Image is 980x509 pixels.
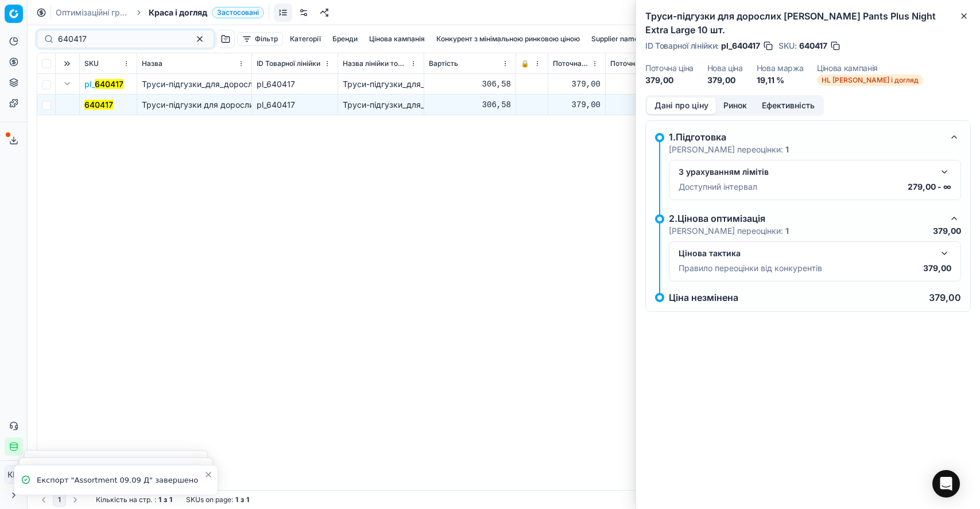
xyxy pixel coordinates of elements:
strong: 1 [169,495,172,504]
div: Експорт "Assortment 09.09 Д" завершено [37,475,204,486]
button: Supplier name [587,32,643,46]
div: 2.Цінова оптимізація [669,212,943,225]
div: 306,58 [429,99,511,111]
mark: 640417 [84,100,113,109]
span: SKUs on page : [186,495,233,504]
button: Close toast [202,468,215,481]
strong: з [164,495,167,504]
span: Застосовані [212,7,264,18]
strong: 1 [235,495,238,504]
p: Правило переоцінки від конкурентів [679,263,822,274]
div: Цінова тактика [679,248,933,259]
span: Назва лінійки товарів [343,59,408,68]
span: SKU [84,59,99,68]
strong: 1 [246,495,249,504]
span: Назва [142,59,162,68]
div: 379,00 [553,79,601,90]
div: : [96,495,172,504]
strong: 1 [785,144,789,154]
span: КM [5,466,22,483]
p: 379,00 [929,293,961,302]
div: 379,00 [610,79,687,90]
button: Конкурент з мінімальною ринковою ціною [432,32,584,46]
div: pl_640417 [257,79,333,90]
div: Open Intercom Messenger [932,470,960,498]
button: КM [5,465,23,484]
button: Ринок [716,97,754,114]
button: Бренди [328,32,362,46]
span: Вартість [429,59,458,68]
span: HL [PERSON_NAME] і догляд [817,75,923,86]
p: 379,00 [933,225,961,237]
span: 640417 [799,40,827,52]
div: 379,00 [610,99,687,111]
button: Go to previous page [37,493,51,507]
strong: 1 [785,226,789,236]
div: 1.Підготовка [669,130,943,144]
p: [PERSON_NAME] переоцінки: [669,225,789,237]
span: Поточна промо ціна [610,59,675,68]
button: 1 [53,493,66,507]
p: 379,00 [923,263,951,274]
dd: 19,11 % [757,75,804,86]
p: 279,00 - ∞ [908,181,951,193]
span: Поточна ціна [553,59,589,68]
dt: Поточна ціна [645,64,694,72]
span: Краса і доглядЗастосовані [149,7,264,18]
div: 379,00 [553,99,601,111]
span: pl_640417 [721,40,760,52]
nav: pagination [37,493,82,507]
button: Цінова кампанія [365,32,429,46]
dd: 379,00 [707,75,743,86]
nav: breadcrumb [56,7,264,18]
a: Оптимізаційні групи [56,7,129,18]
button: Expand [60,77,74,91]
strong: з [241,495,244,504]
p: Доступний інтервал [679,181,757,193]
p: [PERSON_NAME] переоцінки: [669,144,789,155]
strong: 1 [158,495,161,504]
span: ID Товарної лінійки : [645,42,719,50]
p: Ціна незмінена [669,293,738,302]
span: Труси-підгузки_для_дорослих_Tena_Pants_Plus_Night_Extra_Large_10_шт. [142,79,426,89]
dt: Нова маржа [757,64,804,72]
span: Кількість на стр. [96,495,152,504]
span: ID Товарної лінійки [257,59,320,68]
button: Категорії [285,32,326,46]
button: pl_640417 [84,79,123,90]
span: pl_ [84,79,123,90]
span: 🔒 [521,59,529,68]
mark: 640417 [95,79,123,89]
button: Фільтр [237,32,283,46]
div: Труси-підгузки_для_дорослих_Tena_Pants_Plus_Night_Extra_Large_10_шт. [343,79,419,90]
span: Труси-підгузки для дорослих [PERSON_NAME] Pants Plus Night Extra Large 10 шт. [142,100,463,109]
span: SKU : [778,42,797,50]
dt: Цінова кампанія [817,64,923,72]
div: pl_640417 [257,99,333,111]
button: Go to next page [68,493,82,507]
h2: Труси-підгузки для дорослих [PERSON_NAME] Pants Plus Night Extra Large 10 шт. [645,9,971,37]
div: Труси-підгузки_для_дорослих_Tena_Pants_Plus_Night_Extra_Large_10_шт. [343,99,419,111]
button: Дані про ціну [647,97,716,114]
input: Пошук по SKU або назві [58,33,184,45]
dd: 379,00 [645,75,694,86]
button: Ефективність [754,97,822,114]
span: Краса і догляд [149,7,207,18]
dt: Нова ціна [707,64,743,72]
div: 306,58 [429,79,511,90]
button: 640417 [84,99,113,111]
div: З урахуванням лімітів [679,166,933,178]
button: Expand all [60,57,74,71]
